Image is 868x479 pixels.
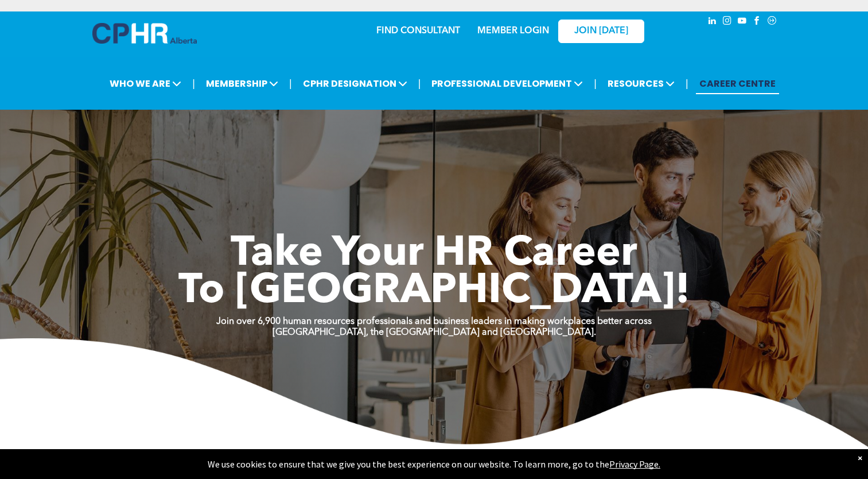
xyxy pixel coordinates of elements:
span: Take Your HR Career [231,234,637,275]
a: JOIN [DATE] [558,20,644,43]
a: facebook [751,14,764,30]
span: JOIN [DATE] [574,26,628,37]
a: youtube [736,14,749,30]
img: A blue and white logo for cp alberta [92,23,197,44]
li: | [192,72,195,95]
div: Dismiss notification [858,452,862,463]
a: FIND CONSULTANT [376,26,460,36]
a: linkedin [706,14,719,30]
a: instagram [721,14,734,30]
span: CPHR DESIGNATION [299,73,411,94]
li: | [289,72,292,95]
strong: [GEOGRAPHIC_DATA], the [GEOGRAPHIC_DATA] and [GEOGRAPHIC_DATA]. [273,328,596,337]
a: Privacy Page. [609,458,660,470]
li: | [418,72,421,95]
span: PROFESSIONAL DEVELOPMENT [428,73,586,94]
a: MEMBER LOGIN [477,26,549,36]
strong: Join over 6,900 human resources professionals and business leaders in making workplaces better ac... [216,317,652,326]
span: MEMBERSHIP [203,73,282,94]
span: WHO WE ARE [106,73,185,94]
li: | [594,72,597,95]
span: To [GEOGRAPHIC_DATA]! [178,271,690,312]
span: RESOURCES [604,73,678,94]
a: CAREER CENTRE [696,73,779,94]
li: | [686,72,688,95]
a: Social network [766,14,779,30]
